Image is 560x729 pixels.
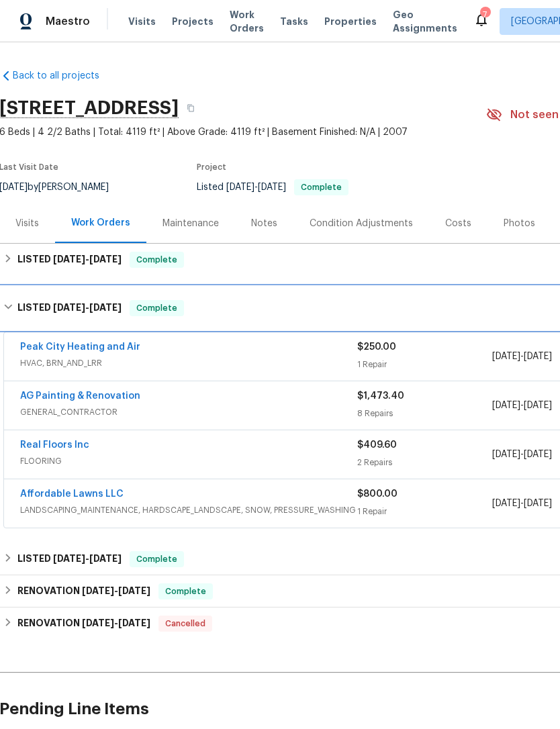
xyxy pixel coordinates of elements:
[89,554,122,563] span: [DATE]
[160,585,212,598] span: Complete
[480,8,489,21] div: 7
[492,499,520,508] span: [DATE]
[492,450,520,459] span: [DATE]
[128,15,156,28] span: Visits
[17,616,150,632] h6: RENOVATION
[357,505,492,518] div: 1 Repair
[118,618,150,628] span: [DATE]
[20,342,140,352] a: Peak City Heating and Air
[357,489,398,499] span: $800.00
[445,217,471,230] div: Costs
[82,618,114,628] span: [DATE]
[20,503,357,517] span: LANDSCAPING_MAINTENANCE, HARDSCAPE_LANDSCAPE, SNOW, PRESSURE_WASHING
[524,499,552,508] span: [DATE]
[524,352,552,361] span: [DATE]
[20,454,357,468] span: FLOORING
[492,352,520,361] span: [DATE]
[82,586,114,595] span: [DATE]
[17,551,122,567] h6: LISTED
[251,217,277,230] div: Notes
[258,183,286,192] span: [DATE]
[492,448,552,461] span: -
[17,252,122,268] h6: LISTED
[226,183,254,192] span: [DATE]
[230,8,264,35] span: Work Orders
[17,583,150,599] h6: RENOVATION
[53,254,85,264] span: [DATE]
[53,303,122,312] span: -
[131,253,183,266] span: Complete
[492,350,552,363] span: -
[53,254,122,264] span: -
[82,618,150,628] span: -
[357,391,404,401] span: $1,473.40
[492,497,552,510] span: -
[46,15,90,28] span: Maestro
[179,96,203,120] button: Copy Address
[357,358,492,371] div: 1 Repair
[357,440,397,450] span: $409.60
[20,440,89,450] a: Real Floors Inc
[20,405,357,419] span: GENERAL_CONTRACTOR
[131,301,183,315] span: Complete
[524,450,552,459] span: [DATE]
[295,183,347,191] span: Complete
[20,391,140,401] a: AG Painting & Renovation
[71,216,130,230] div: Work Orders
[504,217,535,230] div: Photos
[357,342,396,352] span: $250.00
[492,401,520,410] span: [DATE]
[89,303,122,312] span: [DATE]
[324,15,377,28] span: Properties
[89,254,122,264] span: [DATE]
[20,356,357,370] span: HVAC, BRN_AND_LRR
[82,586,150,595] span: -
[53,554,85,563] span: [DATE]
[524,401,552,410] span: [DATE]
[357,407,492,420] div: 8 Repairs
[15,217,39,230] div: Visits
[310,217,413,230] div: Condition Adjustments
[492,399,552,412] span: -
[172,15,214,28] span: Projects
[20,489,124,499] a: Affordable Lawns LLC
[53,303,85,312] span: [DATE]
[197,183,348,192] span: Listed
[131,552,183,566] span: Complete
[280,17,308,26] span: Tasks
[53,554,122,563] span: -
[160,617,211,630] span: Cancelled
[357,456,492,469] div: 2 Repairs
[118,586,150,595] span: [DATE]
[17,300,122,316] h6: LISTED
[162,217,219,230] div: Maintenance
[197,163,226,171] span: Project
[393,8,457,35] span: Geo Assignments
[226,183,286,192] span: -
